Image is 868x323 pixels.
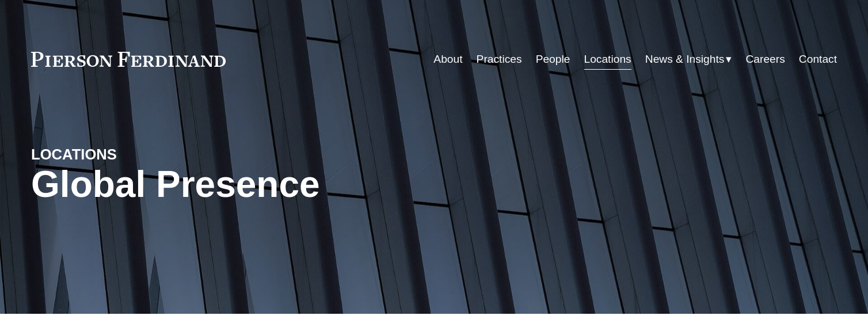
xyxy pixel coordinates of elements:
a: folder dropdown [645,48,732,70]
span: News & Insights [645,50,725,70]
h1: Global Presence [31,164,568,206]
a: Careers [745,48,785,70]
a: About [433,48,462,70]
h4: LOCATIONS [31,145,233,164]
a: People [536,48,570,70]
a: Locations [584,48,631,70]
a: Practices [477,48,522,70]
a: Contact [799,48,837,70]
